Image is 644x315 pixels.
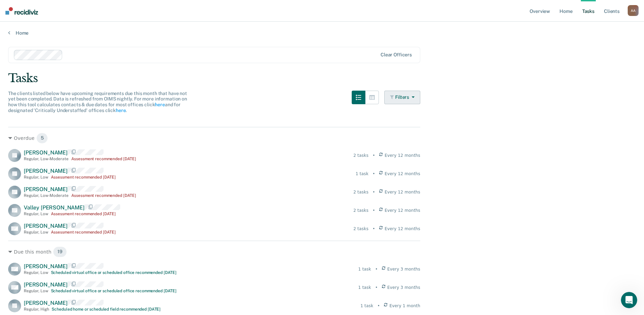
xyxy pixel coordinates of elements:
[8,91,187,113] span: The clients listed below have upcoming requirements due this month that have not yet been complet...
[24,289,48,293] div: Regular , Low
[36,133,48,144] span: 5
[353,226,368,232] div: 2 tasks
[385,171,420,177] span: Every 12 months
[51,289,177,293] div: Scheduled virtual office or scheduled office recommended [DATE]
[361,303,373,309] div: 1 task
[24,168,68,174] span: [PERSON_NAME]
[384,91,420,104] button: Filters
[5,7,38,15] img: Recidiviz
[375,266,378,272] div: •
[353,189,368,195] div: 2 tasks
[372,226,375,232] div: •
[24,230,48,235] div: Regular , Low
[353,207,368,214] div: 2 tasks
[24,281,68,288] span: [PERSON_NAME]
[372,152,375,159] div: •
[389,303,420,309] span: Every 1 month
[24,223,68,229] span: [PERSON_NAME]
[24,300,68,306] span: [PERSON_NAME]
[155,102,165,107] a: here
[8,133,420,144] div: Overdue 5
[24,156,69,161] div: Regular , Low-Moderate
[116,108,126,113] a: here
[628,5,639,16] div: A A
[385,152,420,159] span: Every 12 months
[353,152,368,159] div: 2 tasks
[387,284,420,291] span: Every 3 months
[385,226,420,232] span: Every 12 months
[378,303,380,309] div: •
[51,270,177,275] div: Scheduled virtual office or scheduled office recommended [DATE]
[24,263,68,270] span: [PERSON_NAME]
[358,284,371,291] div: 1 task
[24,270,48,275] div: Regular , Low
[381,52,412,58] div: Clear officers
[52,307,161,312] div: Scheduled home or scheduled field recommended [DATE]
[628,5,639,16] button: AA
[24,204,85,211] span: Valley [PERSON_NAME]
[53,246,67,257] span: 19
[24,307,49,312] div: Regular , High
[51,175,116,180] div: Assessment recommended [DATE]
[387,266,420,272] span: Every 3 months
[372,189,375,195] div: •
[355,171,368,177] div: 1 task
[358,266,371,272] div: 1 task
[71,193,136,198] div: Assessment recommended [DATE]
[8,30,636,36] a: Home
[24,175,48,180] div: Regular , Low
[8,246,420,257] div: Due this month 19
[51,211,116,216] div: Assessment recommended [DATE]
[385,189,420,195] span: Every 12 months
[372,171,375,177] div: •
[24,186,68,192] span: [PERSON_NAME]
[24,211,48,216] div: Regular , Low
[24,149,68,156] span: [PERSON_NAME]
[375,284,378,291] div: •
[71,156,136,161] div: Assessment recommended [DATE]
[51,230,116,235] div: Assessment recommended [DATE]
[24,193,69,198] div: Regular , Low-Moderate
[8,71,636,85] div: Tasks
[372,207,375,214] div: •
[385,207,420,214] span: Every 12 months
[621,292,637,308] iframe: Intercom live chat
